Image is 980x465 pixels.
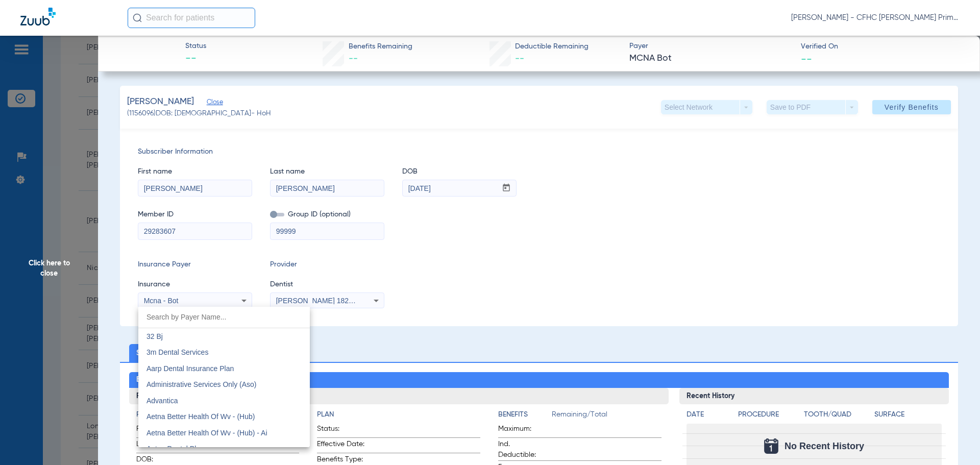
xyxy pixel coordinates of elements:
[146,348,208,356] span: 3m Dental Services
[929,416,980,465] iframe: Chat Widget
[146,380,257,388] span: Administrative Services Only (Aso)
[146,364,234,372] span: Aarp Dental Insurance Plan
[146,445,208,453] span: Aetna Dental Plans
[138,307,310,328] input: dropdown search
[146,428,267,436] span: Aetna Better Health Of Wv - (Hub) - Ai
[146,412,255,421] span: Aetna Better Health Of Wv - (Hub)
[146,332,163,340] span: 32 Bj
[146,396,178,404] span: Advantica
